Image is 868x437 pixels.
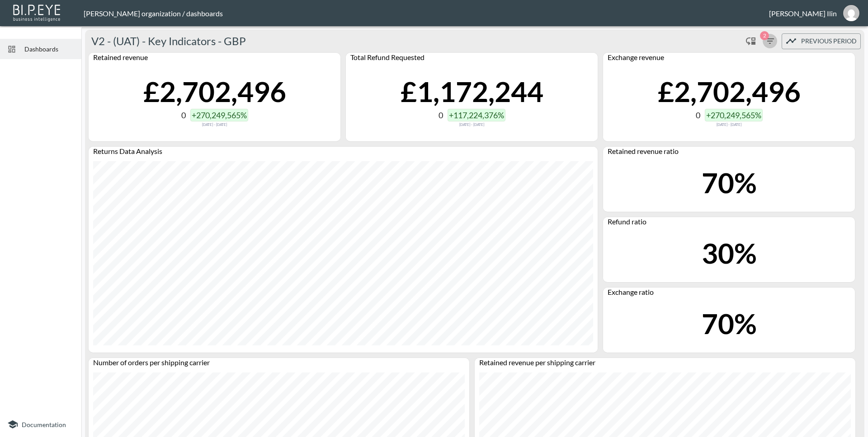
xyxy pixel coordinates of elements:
[143,121,286,127] div: Compared to Jan 22, 2023 - Jun 01, 2024
[702,236,757,270] div: 30%
[603,217,855,231] div: Refund ratio
[696,110,700,120] div: 0
[705,109,763,121] div: +270,249,565%
[84,9,769,18] div: [PERSON_NAME] organization / dashboards
[22,421,66,428] span: Documentation
[7,419,74,430] a: Documentation
[89,53,340,67] div: Retained revenue
[658,121,801,127] div: Compared to Jan 22, 2023 - Jun 01, 2024
[702,166,757,199] div: 70%
[837,2,866,24] button: mike@swap-commerce.com
[760,31,769,40] span: 2
[658,74,801,108] div: £2,702,496
[475,358,855,372] div: Retained revenue per shipping carrier
[843,5,859,21] img: 0927893fc11bdef01ec92739eeeb9e25
[744,34,758,48] div: Enable/disable chart dragging
[401,74,543,108] div: £1,172,244
[769,9,837,18] div: [PERSON_NAME] Ilin
[603,147,855,161] div: Retained revenue ratio
[181,110,186,120] div: 0
[439,110,443,120] div: 0
[603,288,855,302] div: Exchange ratio
[91,34,246,48] h5: V2 - (UAT) - Key Indicators - GBP
[89,358,469,372] div: Number of orders per shipping carrier
[11,2,63,23] img: bipeye-logo
[190,109,248,121] div: +270,249,565%
[143,74,286,108] div: £2,702,496
[702,307,757,340] div: 70%
[448,109,505,121] div: +117,224,376%
[801,36,857,47] span: Previous period
[89,147,598,161] div: Returns Data Analysis
[24,44,74,54] span: Dashboards
[763,34,777,48] button: 2
[603,53,855,67] div: Exchange revenue
[401,121,543,127] div: Compared to Jan 22, 2023 - Jun 01, 2024
[346,53,598,67] div: Total Refund Requested
[782,33,861,49] button: Previous period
